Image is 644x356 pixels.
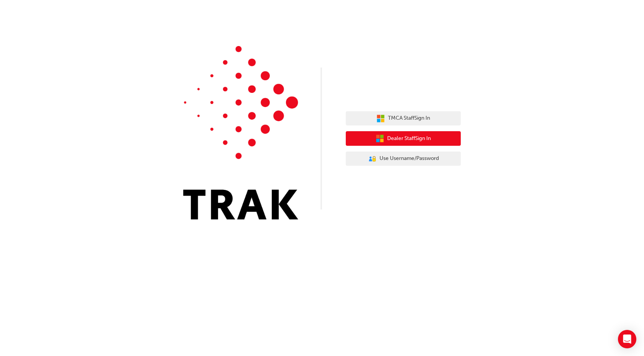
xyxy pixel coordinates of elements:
[346,131,461,146] button: Dealer StaffSign In
[346,152,461,166] button: Use Username/Password
[346,111,461,126] button: TMCA StaffSign In
[618,330,636,348] div: Open Intercom Messenger
[388,114,430,123] span: TMCA Staff Sign In
[183,46,298,219] img: Trak
[379,154,439,163] span: Use Username/Password
[387,134,431,143] span: Dealer Staff Sign In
